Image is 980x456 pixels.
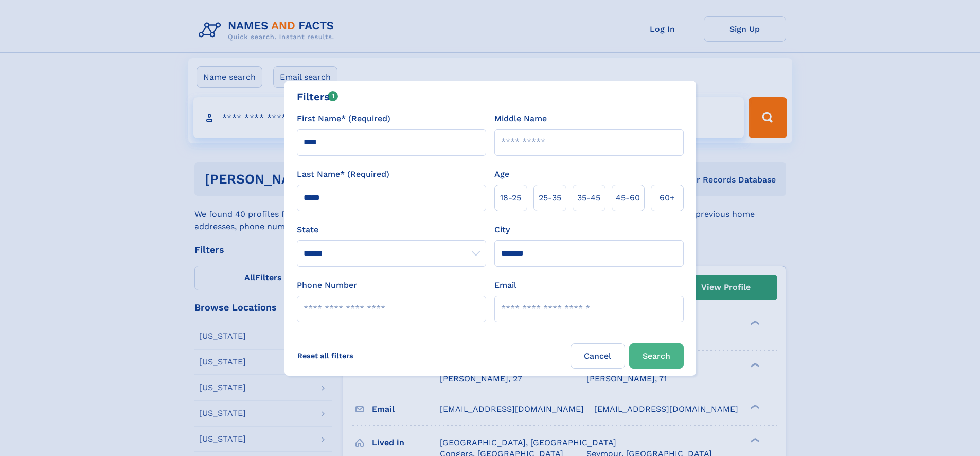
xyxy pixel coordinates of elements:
label: Last Name* (Required) [297,168,389,180]
span: 35‑45 [577,192,600,204]
span: 45‑60 [616,192,640,204]
label: Phone Number [297,279,357,291]
label: First Name* (Required) [297,113,390,125]
label: Reset all filters [291,343,360,368]
label: Age [494,168,509,180]
span: 60+ [660,192,675,204]
span: 25‑35 [539,192,561,204]
label: Cancel [571,343,625,369]
label: State [297,224,486,236]
label: City [494,224,510,236]
span: 18‑25 [500,192,521,204]
div: Filters [297,89,338,104]
label: Middle Name [494,113,547,125]
button: Search [629,343,684,369]
label: Email [494,279,516,291]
